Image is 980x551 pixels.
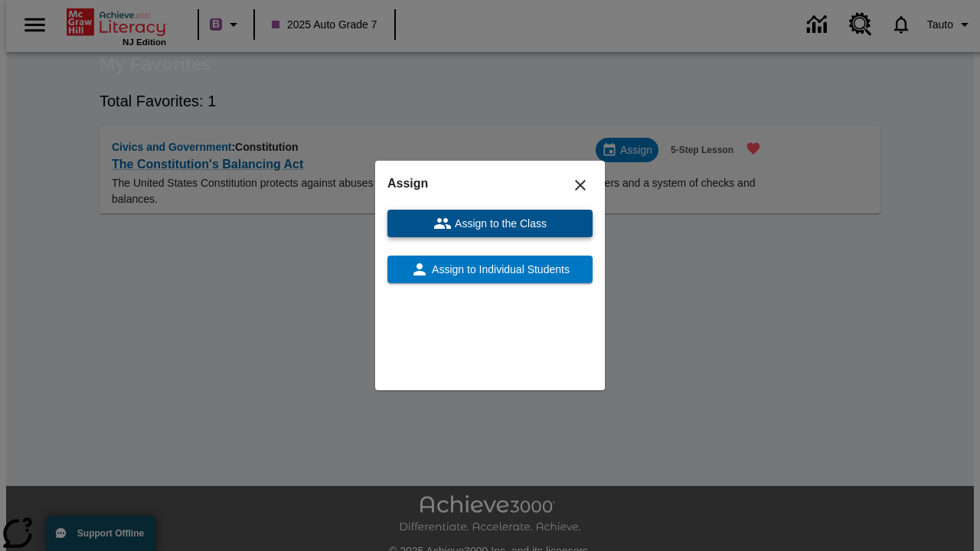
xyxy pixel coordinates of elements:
[562,167,599,204] button: Close
[452,216,547,232] span: Assign to the Class
[429,262,570,278] span: Assign to Individual Students
[387,256,593,283] button: Assign to Individual Students
[387,173,593,194] h6: Assign
[387,210,593,237] button: Assign to the Class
